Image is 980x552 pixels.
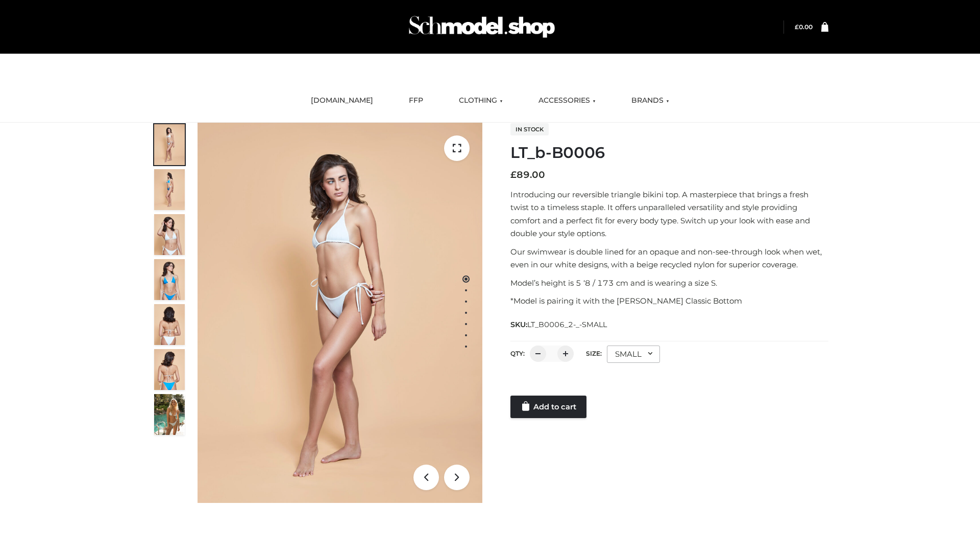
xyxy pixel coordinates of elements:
[303,89,381,112] a: [DOMAIN_NAME]
[510,350,525,357] label: QTY:
[154,124,185,165] img: ArielClassicBikiniTop_CloudNine_AzureSky_OW114ECO_1-scaled.jpg
[154,259,185,300] img: ArielClassicBikiniTop_CloudNine_AzureSky_OW114ECO_4-scaled.jpg
[795,23,813,31] bdi: 0.00
[607,346,660,363] div: SMALL
[510,277,828,290] p: Model’s height is 5 ‘8 / 173 cm and is wearing a size S.
[401,89,431,112] a: FFP
[154,349,185,390] img: ArielClassicBikiniTop_CloudNine_AzureSky_OW114ECO_8-scaled.jpg
[510,245,828,271] p: Our swimwear is double lined for an opaque and non-see-through look when wet, even in our white d...
[586,350,602,357] label: Size:
[198,123,482,503] img: ArielClassicBikiniTop_CloudNine_AzureSky_OW114ECO_1
[527,320,607,329] span: LT_B0006_2-_-SMALL
[795,23,799,31] span: £
[510,144,828,162] h1: LT_b-B0006
[531,89,603,112] a: ACCESSORIES
[154,214,185,255] img: ArielClassicBikiniTop_CloudNine_AzureSky_OW114ECO_3-scaled.jpg
[795,23,813,31] a: £0.00
[154,169,185,210] img: ArielClassicBikiniTop_CloudNine_AzureSky_OW114ECO_2-scaled.jpg
[451,89,510,112] a: CLOTHING
[510,169,517,180] span: £
[154,394,185,435] img: Arieltop_CloudNine_AzureSky2.jpg
[510,169,545,180] bdi: 89.00
[510,318,608,331] span: SKU:
[510,396,586,418] a: Add to cart
[624,89,677,112] a: BRANDS
[510,294,828,308] p: *Model is pairing it with the [PERSON_NAME] Classic Bottom
[154,304,185,345] img: ArielClassicBikiniTop_CloudNine_AzureSky_OW114ECO_7-scaled.jpg
[510,188,828,240] p: Introducing our reversible triangle bikini top. A masterpiece that brings a fresh twist to a time...
[405,7,558,47] img: Schmodel Admin 964
[510,123,549,135] span: In stock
